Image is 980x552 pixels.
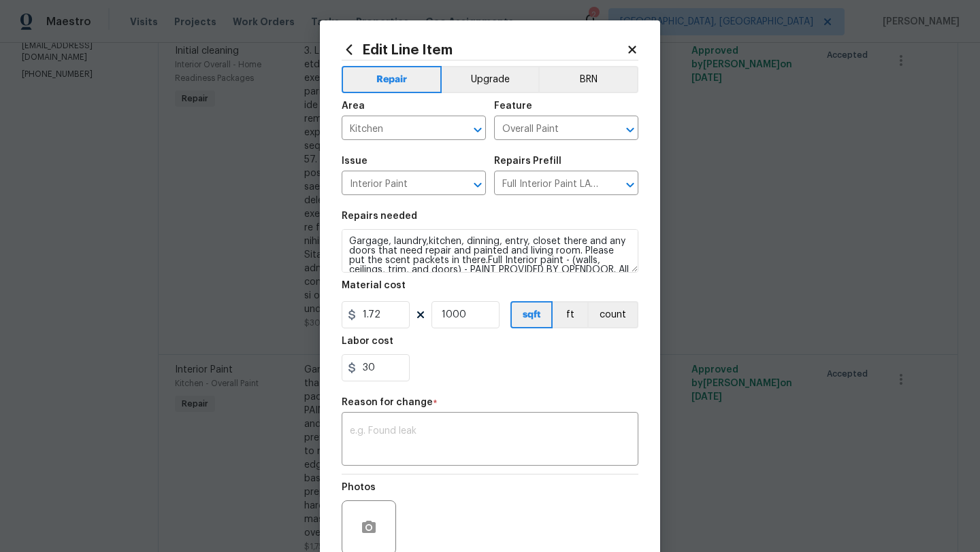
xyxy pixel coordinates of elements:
button: Upgrade [442,66,539,93]
h5: Reason for change [342,398,433,407]
h5: Labor cost [342,337,393,346]
h5: Photos [342,483,376,492]
h5: Repairs needed [342,211,417,221]
h5: Area [342,101,365,111]
textarea: Gargage, laundry,kitchen, dinning, entry, closet there and any doors that need repair and painted... [342,229,638,273]
h5: Repairs Prefill [494,156,561,166]
button: Open [468,120,487,139]
button: count [587,301,638,328]
h2: Edit Line Item [342,42,626,57]
button: Open [621,175,640,194]
h5: Feature [494,101,532,111]
h5: Issue [342,156,367,166]
button: Open [468,175,487,194]
button: BRN [538,66,638,93]
h5: Material cost [342,281,406,290]
button: Repair [342,66,442,93]
button: sqft [510,301,553,328]
button: Open [621,120,640,139]
button: ft [553,301,587,328]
